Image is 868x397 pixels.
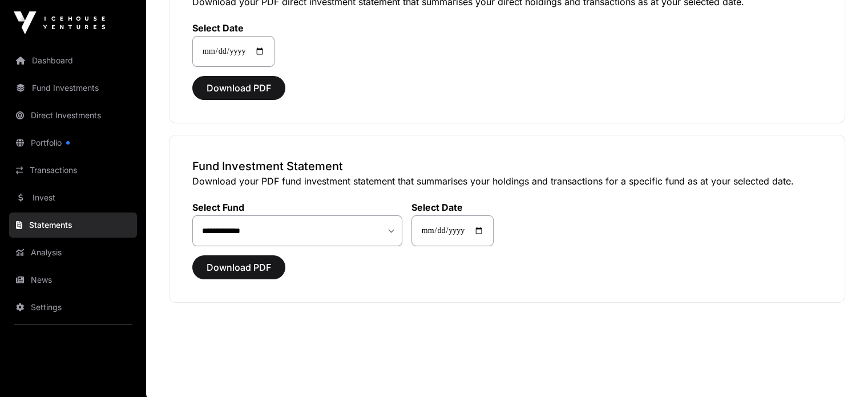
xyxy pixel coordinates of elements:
img: Icehouse Ventures Logo [14,11,105,34]
a: Statements [9,212,137,238]
a: Download PDF [192,267,285,278]
a: Invest [9,185,137,210]
a: Transactions [9,158,137,183]
label: Select Date [411,202,494,213]
span: Download PDF [207,260,271,274]
a: Settings [9,295,137,320]
span: Download PDF [207,81,271,95]
label: Select Date [192,22,274,34]
a: Analysis [9,240,137,265]
label: Select Fund [192,202,402,213]
iframe: Chat Widget [811,342,868,397]
a: Portfolio [9,130,137,155]
h3: Fund Investment Statement [192,158,822,174]
a: News [9,267,137,292]
a: Dashboard [9,48,137,73]
button: Download PDF [192,76,285,100]
a: Download PDF [192,87,285,99]
a: Fund Investments [9,75,137,101]
p: Download your PDF fund investment statement that summarises your holdings and transactions for a ... [192,174,822,188]
button: Download PDF [192,255,285,279]
a: Direct Investments [9,103,137,128]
